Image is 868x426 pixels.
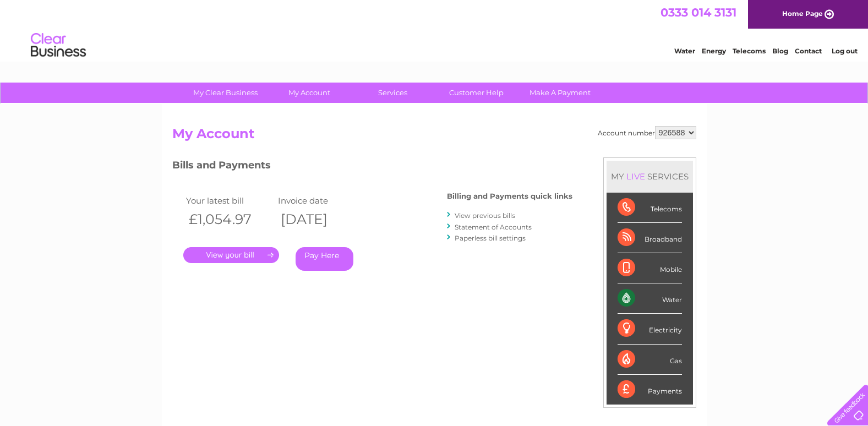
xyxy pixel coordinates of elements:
[618,193,682,223] div: Telecoms
[618,314,682,344] div: Electricity
[618,253,682,283] div: Mobile
[607,161,693,192] div: MY SERVICES
[264,83,354,103] a: My Account
[702,47,726,55] a: Energy
[455,223,532,231] a: Statement of Accounts
[624,171,647,182] div: LIVE
[733,47,766,55] a: Telecoms
[515,83,605,103] a: Make A Payment
[618,375,682,405] div: Payments
[275,193,368,208] td: Invoice date
[172,157,572,177] h3: Bills and Payments
[660,6,736,19] a: 0333 014 3131
[618,223,682,253] div: Broadband
[30,29,86,62] img: logo.png
[455,234,526,242] a: Paperless bill settings
[180,83,271,103] a: My Clear Business
[431,83,522,103] a: Customer Help
[347,83,438,103] a: Services
[447,192,572,200] h4: Billing and Payments quick links
[795,47,822,55] a: Contact
[772,47,788,55] a: Blog
[183,247,279,263] a: .
[183,208,276,231] th: £1,054.97
[275,208,368,231] th: [DATE]
[296,247,353,271] a: Pay Here
[618,345,682,375] div: Gas
[618,283,682,314] div: Water
[455,211,515,220] a: View previous bills
[183,193,276,208] td: Your latest bill
[174,6,695,53] div: Clear Business is a trading name of Verastar Limited (registered in [GEOGRAPHIC_DATA] No. 3667643...
[832,47,858,55] a: Log out
[674,47,695,55] a: Water
[172,126,696,147] h2: My Account
[598,126,696,139] div: Account number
